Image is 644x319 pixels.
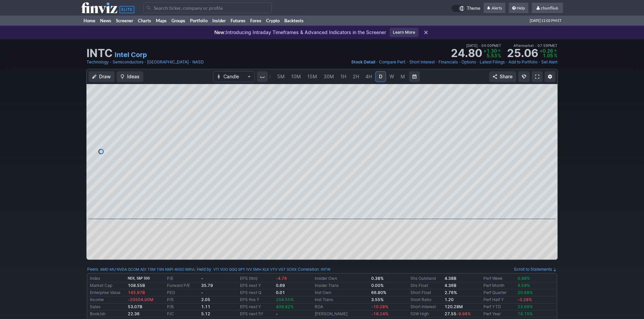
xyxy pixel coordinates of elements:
[371,276,384,281] b: 0.38%
[166,275,200,282] td: P/E
[379,59,406,64] span: Compare Perf.
[435,59,438,65] span: •
[128,311,140,316] b: 22.36
[189,59,192,65] span: •
[466,43,501,49] span: [DATE] 04:00PM ET
[321,266,330,273] a: INTW
[398,71,408,82] a: M
[313,311,370,318] td: [PERSON_NAME]
[451,5,480,12] a: Theme
[166,303,200,311] td: P/B
[482,289,516,296] td: Perf Quarter
[461,59,476,65] a: Options
[482,303,516,311] td: Perf YTD
[239,289,274,296] td: EPS next Q
[128,304,142,309] b: 53.07B
[371,283,384,288] b: 0.00%
[188,16,210,26] a: Portfolio
[257,71,268,82] button: Interval
[406,59,409,65] span: •
[514,267,557,272] a: Scroll to Statements
[518,297,532,302] span: -0.28%
[89,282,126,289] td: Market Cap
[554,53,557,58] span: %
[166,289,200,296] td: PEG
[115,50,147,59] a: Intel Corp
[514,43,557,49] span: Aftermarket 07:59PM ET
[248,16,264,26] a: Forex
[197,267,211,272] a: Held by
[117,71,143,82] button: Ideas
[489,71,516,82] button: Share
[379,74,382,79] span: D
[409,311,443,318] td: 52W High
[353,74,359,79] span: 2H
[117,266,127,273] a: NVDA
[214,29,226,35] span: New:
[288,71,304,82] a: 10M
[409,59,435,65] a: Short Interest
[518,283,530,288] span: 9.59%
[518,276,530,281] span: 0.98%
[239,275,274,282] td: EPS (ttm)
[479,44,480,48] span: •
[140,266,146,273] a: ADI
[497,53,501,58] span: %
[410,304,436,309] a: Short Interest
[410,297,431,302] a: Short Ratio
[445,290,457,295] a: 2.76%
[278,266,286,273] a: VGT
[445,283,456,288] b: 4.36B
[253,266,261,273] a: SMH
[518,290,533,295] span: 20.68%
[87,59,109,65] a: Technology
[277,74,285,79] span: 5M
[81,16,98,26] a: Home
[128,276,150,280] small: NDX, S&P 500
[147,266,156,273] a: TSM
[350,71,362,82] a: 2H
[113,59,143,65] a: Semiconductors
[147,59,189,65] a: [GEOGRAPHIC_DATA]
[276,290,285,295] b: 0.01
[409,275,443,282] td: Shs Outstand
[438,59,458,65] a: Financials
[486,53,497,58] span: 5.53
[276,304,294,309] span: 409.82%
[210,16,228,26] a: Insider
[530,16,562,26] span: [DATE] 11:02 PM ET
[304,71,320,82] a: 15M
[276,276,287,281] span: -4.76
[482,275,516,282] td: Perf Week
[201,283,213,288] b: 35.79
[239,296,274,303] td: EPS this Y
[201,297,210,302] b: 2.05
[262,266,269,273] a: XLK
[192,59,204,65] a: NASD
[505,59,508,65] span: •
[518,311,533,316] span: 18.15%
[480,59,505,65] a: Latest Filings
[166,282,200,289] td: Forward P/E
[296,266,330,273] div: | :
[518,71,530,82] button: Explore new features
[508,59,538,65] a: Add to Portfolio
[128,283,145,288] b: 108.55B
[484,3,505,14] a: Alerts
[451,48,482,59] strong: 24.80
[87,267,98,272] a: Peers
[100,266,109,273] a: AMD
[540,48,553,54] span: +0.26
[89,275,126,282] td: Index
[545,71,555,82] button: Chart Settings
[153,16,169,26] a: Maps
[166,311,200,318] td: P/C
[110,59,112,65] span: •
[351,59,375,65] a: Stock Detail
[541,59,557,65] a: Set Alert
[239,311,274,318] td: EPS next 5Y
[351,59,375,64] span: Stock Detail
[445,276,456,281] b: 4.38B
[291,74,301,79] span: 10M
